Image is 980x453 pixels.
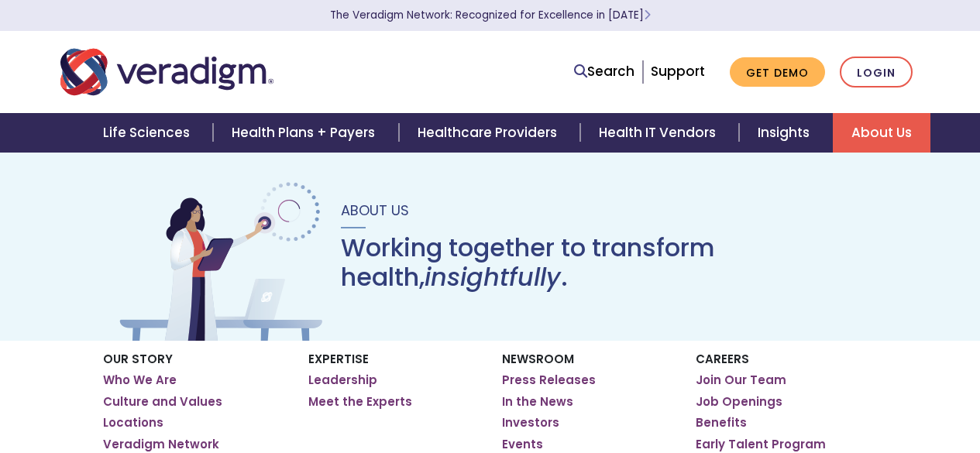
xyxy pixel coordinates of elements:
span: Learn More [644,8,651,22]
a: Job Openings [696,394,782,410]
a: Login [840,57,913,88]
img: Veradigm logo [60,46,273,98]
a: Get Demo [730,57,825,88]
a: Press Releases [502,372,596,388]
a: Locations [103,415,163,431]
a: Support [651,62,705,81]
a: Health IT Vendors [580,113,739,153]
a: Join Our Team [696,372,786,388]
a: Early Talent Program [696,437,826,452]
a: Veradigm Network [103,437,219,452]
a: Search [574,61,634,82]
a: Healthcare Providers [399,113,580,153]
a: Benefits [696,415,747,431]
em: insightfully [425,259,561,294]
a: Investors [502,415,559,431]
a: The Veradigm Network: Recognized for Excellence in [DATE]Learn More [330,8,651,22]
a: Insights [739,113,833,153]
a: Culture and Values [103,394,222,410]
a: Leadership [308,372,377,388]
span: About Us [341,201,409,220]
a: Health Plans + Payers [213,113,398,153]
a: Events [502,437,543,452]
h1: Working together to transform health, . [341,233,865,293]
a: In the News [502,394,573,410]
a: Meet the Experts [308,394,412,410]
a: Life Sciences [84,113,213,153]
a: Who We Are [103,372,177,388]
a: About Us [833,113,930,153]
